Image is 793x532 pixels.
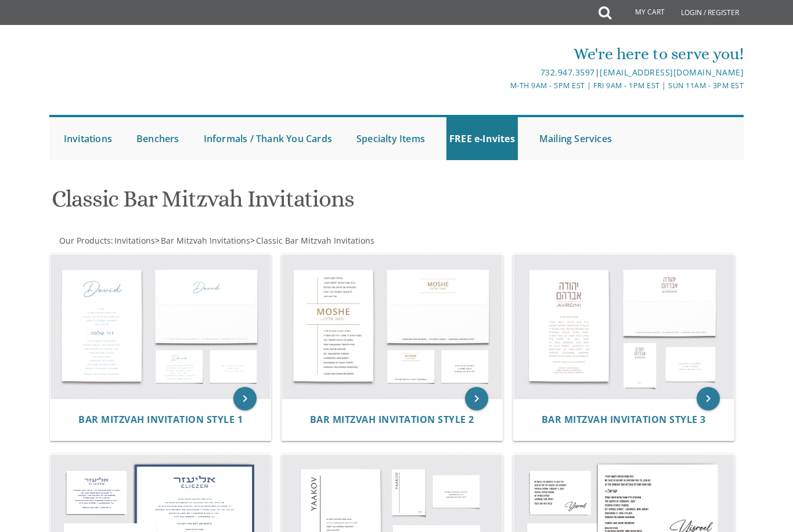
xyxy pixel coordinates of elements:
[542,413,706,426] span: Bar Mitzvah Invitation Style 3
[697,387,720,410] a: keyboard_arrow_right
[446,117,518,160] a: FREE e-Invites
[114,235,155,246] span: Invitations
[282,255,502,399] img: Bar Mitzvah Invitation Style 2
[160,235,250,246] a: Bar Mitzvah Invitations
[134,117,182,160] a: Benchers
[282,66,744,79] div: |
[155,235,250,246] span: >
[51,255,271,399] img: Bar Mitzvah Invitation Style 1
[310,414,474,425] a: Bar Mitzvah Invitation Style 2
[540,67,595,78] a: 732.947.3597
[255,235,374,246] a: Classic Bar Mitzvah Invitations
[256,235,374,246] span: Classic Bar Mitzvah Invitations
[161,235,250,246] span: Bar Mitzvah Invitations
[49,235,396,247] div: :
[52,186,506,220] h1: Classic Bar Mitzvah Invitations
[282,79,744,92] div: M-Th 9am - 5pm EST | Fri 9am - 1pm EST | Sun 11am - 3pm EST
[536,117,615,160] a: Mailing Services
[61,117,115,160] a: Invitations
[542,414,706,425] a: Bar Mitzvah Invitation Style 3
[354,117,428,160] a: Specialty Items
[600,67,744,78] a: [EMAIL_ADDRESS][DOMAIN_NAME]
[233,387,257,410] a: keyboard_arrow_right
[201,117,335,160] a: Informals / Thank You Cards
[78,414,243,425] a: Bar Mitzvah Invitation Style 1
[113,235,155,246] a: Invitations
[78,413,243,426] span: Bar Mitzvah Invitation Style 1
[514,255,734,399] img: Bar Mitzvah Invitation Style 3
[310,413,474,426] span: Bar Mitzvah Invitation Style 2
[465,387,488,410] a: keyboard_arrow_right
[610,1,673,24] a: My Cart
[58,235,111,246] a: Our Products
[282,42,744,66] div: We're here to serve you!
[250,235,374,246] span: >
